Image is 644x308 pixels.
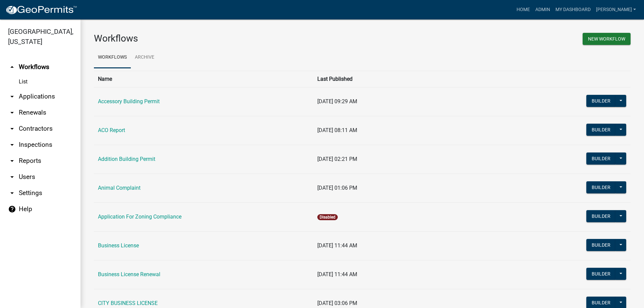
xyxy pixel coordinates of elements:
i: arrow_drop_down [8,109,16,117]
a: Addition Building Permit [98,156,155,162]
a: Business License [98,242,139,249]
i: arrow_drop_down [8,189,16,197]
button: Builder [586,152,616,165]
i: arrow_drop_up [8,63,16,71]
span: [DATE] 08:11 AM [317,127,357,133]
span: [DATE] 03:06 PM [317,300,357,306]
a: [PERSON_NAME] [593,3,639,16]
span: Disabled [317,214,338,220]
h3: Workflows [94,33,357,44]
span: [DATE] 01:06 PM [317,185,357,191]
a: Application For Zoning Compliance [98,213,181,220]
button: Builder [586,210,616,222]
button: Builder [586,95,616,107]
th: Name [94,71,313,87]
a: Animal Complaint [98,185,141,191]
i: arrow_drop_down [8,125,16,133]
a: Business License Renewal [98,271,160,278]
button: Builder [586,268,616,280]
i: arrow_drop_down [8,93,16,101]
span: [DATE] 02:21 PM [317,156,357,162]
a: My Dashboard [553,3,593,16]
i: arrow_drop_down [8,141,16,149]
a: Workflows [94,47,131,68]
span: [DATE] 11:44 AM [317,242,357,249]
a: Home [514,3,533,16]
a: CITY BUSINESS LICENSE [98,300,158,306]
button: Builder [586,239,616,251]
button: Builder [586,124,616,136]
span: [DATE] 09:29 AM [317,98,357,105]
i: help [8,205,16,213]
button: Builder [586,181,616,193]
a: Archive [131,47,158,68]
button: New Workflow [583,33,631,45]
span: [DATE] 11:44 AM [317,271,357,278]
a: Admin [533,3,553,16]
i: arrow_drop_down [8,173,16,181]
a: ACO Report [98,127,125,133]
a: Accessory Building Permit [98,98,160,105]
th: Last Published [313,71,540,87]
i: arrow_drop_down [8,157,16,165]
